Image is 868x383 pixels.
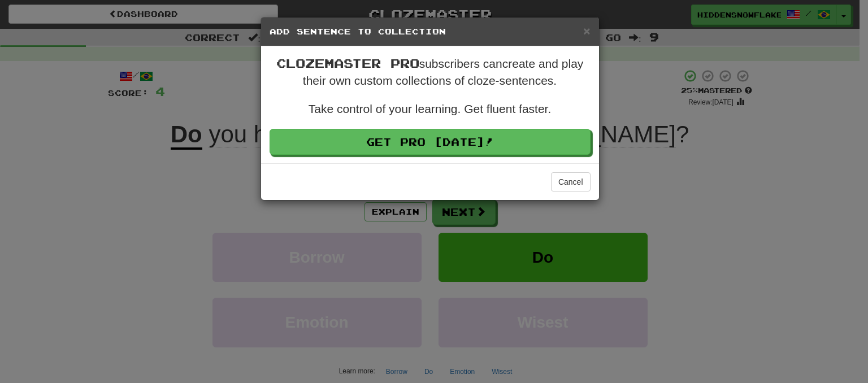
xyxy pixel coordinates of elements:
[270,26,591,37] h5: Add Sentence to Collection
[551,172,591,191] button: Cancel
[270,55,591,89] p: subscribers can create and play their own custom collections of cloze-sentences.
[276,56,419,70] span: Clozemaster Pro
[583,24,590,37] span: ×
[270,129,591,155] a: Get Pro [DATE]!
[270,101,591,117] p: Take control of your learning. Get fluent faster.
[583,25,590,37] button: Close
